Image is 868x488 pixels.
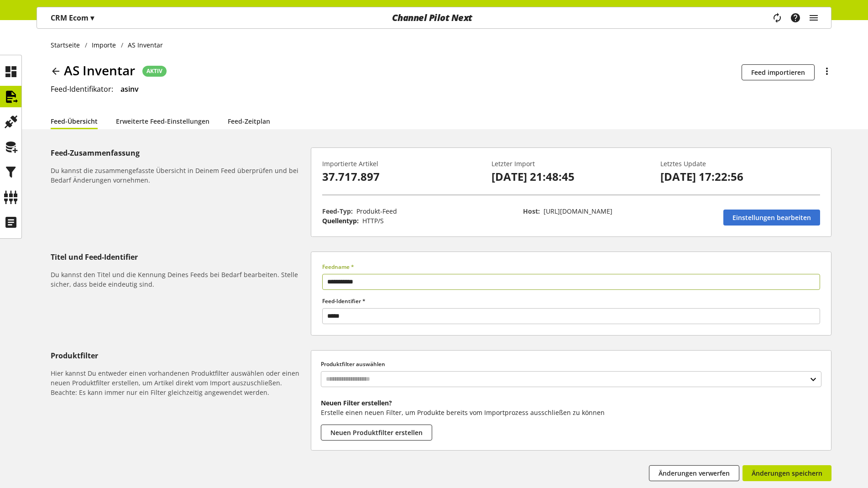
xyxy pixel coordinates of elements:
p: CRM Ecom [51,12,94,23]
a: Feed-Zeitplan [228,113,270,130]
a: Startseite [51,40,85,50]
span: Feed-Identifier * [322,297,366,305]
span: asinv [120,84,139,94]
span: ▾ [90,13,94,23]
p: Letzter Import [492,159,651,168]
span: Änderungen verwerfen [659,468,730,478]
button: Feed importieren [742,64,815,80]
nav: main navigation [37,7,831,29]
button: Änderungen verwerfen [649,465,739,481]
b: Neuen Filter erstellen? [321,399,392,407]
button: Neuen Produktfilter erstellen [321,425,432,441]
h6: Du kannst den Titel und die Kennung Deines Feeds bei Bedarf bearbeiten. Stelle sicher, dass beide... [51,270,307,289]
p: 37.717.897 [322,168,482,185]
span: AS Inventar [64,61,135,80]
p: [DATE] 21:48:45 [492,168,651,185]
span: Einstellungen bearbeiten [732,213,811,222]
span: Host: [523,207,540,215]
h5: Feed-Zusammenfassung [51,147,307,158]
span: Quellentyp: [322,216,359,225]
a: Einstellungen bearbeiten [723,210,820,226]
h6: Du kannst die zusammengefasste Übersicht in Deinem Feed überprüfen und bei Bedarf Änderungen vorn... [51,166,307,185]
span: Änderungen speichern [752,468,822,478]
button: Änderungen speichern [743,465,831,481]
span: Neuen Produktfilter erstellen [330,428,423,437]
h5: Titel und Feed-Identifier [51,252,307,262]
span: Feedname * [322,263,354,271]
a: Feed-Übersicht [51,113,98,130]
label: Produktfilter auswählen [321,360,821,368]
span: Feed-Identifikator: [51,84,113,94]
p: Erstelle einen neuen Filter, um Produkte bereits vom Importprozess ausschließen zu können [321,408,821,417]
p: Importierte Artikel [322,159,482,168]
span: HTTP/S [362,216,384,225]
p: [DATE] 17:22:56 [660,168,820,185]
h5: Produktfilter [51,350,307,361]
a: Erweiterte Feed-Einstellungen [116,113,209,130]
span: AKTIV [146,67,162,75]
p: Letztes Update [660,159,820,168]
span: Produkt-Feed [356,207,397,215]
span: https://get.cpexp.de/qphzR4FA2SXTBmqfvskYiQ6mJcOJc-I5mt_Kgx-pHsECvjuvfLWG_TCIU-AqR9LPUeibup6UKyvd... [544,207,612,215]
span: Feed-Typ: [322,207,353,215]
a: Importe [87,40,121,50]
h6: Hier kannst Du entweder einen vorhandenen Produktfilter auswählen oder einen neuen Produktfilter ... [51,368,307,397]
span: Feed importieren [751,68,805,77]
